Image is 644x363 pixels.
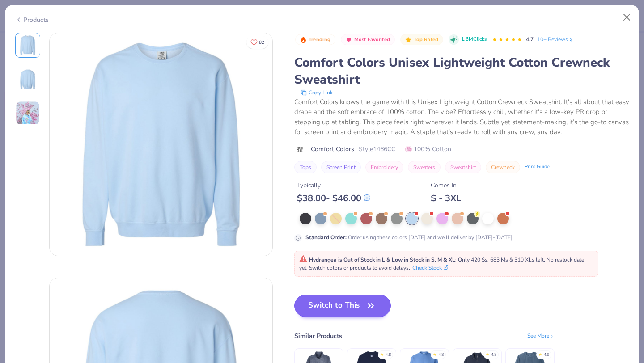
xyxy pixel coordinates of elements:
div: $ 38.00 - $ 46.00 [297,193,370,204]
button: Badge Button [341,34,395,46]
div: 4.8 [491,352,496,358]
strong: Standard Order : [305,234,347,241]
a: 10+ Reviews [537,35,574,43]
span: Trending [309,37,330,42]
div: 4.9 [544,352,549,358]
button: Check Stock [412,264,448,272]
div: See More [527,332,555,340]
div: 4.8 [386,352,391,358]
img: Front [50,33,272,256]
img: Most Favorited sort [345,36,352,43]
button: Switch to This [294,295,391,317]
button: Sweatshirt [445,161,481,173]
img: Top Rated sort [405,36,412,43]
img: Trending sort [300,36,307,43]
button: Close [619,9,636,26]
button: Tops [294,161,317,173]
div: S - 3XL [431,193,461,204]
div: Print Guide [525,163,550,171]
div: ★ [486,352,489,355]
span: : Only 420 Ss, 683 Ms & 310 XLs left. No restock date yet. Switch colors or products to avoid del... [299,256,584,271]
div: Comes In [431,181,461,190]
strong: Hydrangea is Out of Stock in L & Low in Stock in S, M & XL [309,256,455,263]
div: Similar Products [294,331,342,341]
span: 82 [259,40,264,45]
div: Products [15,15,49,25]
span: Style 1466CC [359,144,395,154]
span: 100% Cotton [405,144,451,154]
div: 4.8 [438,352,444,358]
button: Badge Button [295,34,335,46]
div: ★ [380,352,384,355]
div: Comfort Colors Unisex Lightweight Cotton Crewneck Sweatshirt [294,54,629,88]
span: 1.6M Clicks [461,36,487,43]
div: Order using these colors [DATE] and we'll deliver by [DATE]-[DATE]. [305,233,514,241]
button: Crewneck [486,161,520,173]
img: Front [17,34,38,56]
div: Typically [297,181,370,190]
span: Comfort Colors [311,144,354,154]
button: copy to clipboard [298,88,335,97]
button: Screen Print [321,161,361,173]
img: User generated content [16,101,40,125]
img: brand logo [294,146,306,153]
button: Embroidery [365,161,403,173]
span: Top Rated [414,37,439,42]
button: Badge Button [400,34,443,46]
div: 4.7 Stars [492,33,522,47]
div: ★ [538,352,542,355]
img: Back [17,68,38,90]
div: ★ [433,352,436,355]
button: Sweaters [408,161,441,173]
button: Like [246,36,268,49]
span: 4.7 [526,36,534,43]
span: Most Favorited [354,37,390,42]
div: Comfort Colors knows the game with this Unisex Lightweight Cotton Crewneck Sweatshirt. It's all a... [294,97,629,137]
